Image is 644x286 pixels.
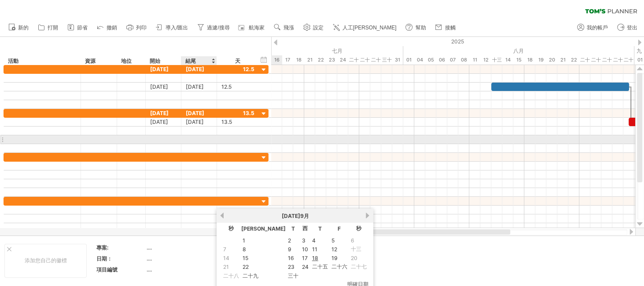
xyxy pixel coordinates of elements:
[524,55,535,65] div: 2025年8月18日星期一
[249,25,265,31] font: 航海家
[186,119,204,125] font: [DATE]
[288,237,291,244] font: 2
[288,272,298,279] font: 三十
[549,57,555,63] font: 20
[301,236,306,245] a: 3
[291,225,295,232] font: T
[147,244,152,251] font: ....
[185,58,196,64] font: 結尾
[381,55,392,65] div: 2025年7月30日星期三
[395,57,400,63] font: 31
[311,262,329,271] a: 二十五
[291,225,295,232] span: 週二
[480,55,491,65] div: 2025年8月12日星期二
[406,57,412,63] font: 01
[150,119,168,125] font: [DATE]
[147,255,152,262] font: ....
[502,55,513,65] div: 2025年8月14日星期四
[287,254,295,262] a: 16
[235,58,240,64] font: 天
[223,272,239,279] font: 二十八
[312,263,328,270] font: 二十五
[403,46,634,55] div: 2025年8月
[287,263,295,271] a: 23
[627,25,637,31] font: 登出
[428,57,434,63] font: 05
[222,272,240,280] td: 今天是週末
[311,254,319,262] a: 18
[8,58,18,64] font: 活動
[491,55,502,65] div: 2025年8月13日星期三
[331,255,338,261] font: 19
[150,110,169,116] font: [DATE]
[331,237,335,244] font: 5
[243,272,258,279] font: 二十九
[414,55,425,65] div: 2025年8月4日星期一
[612,55,623,65] div: 2025年8月28日星期四
[186,66,204,72] font: [DATE]
[356,225,361,232] font: 秒
[207,25,229,31] font: 過濾/搜尋
[371,57,381,72] font: 二十九
[243,255,248,261] font: 15
[293,55,304,65] div: 2025年7月18日星期五
[318,225,322,232] span: 週四
[370,55,381,65] div: 2025年7月29日星期二
[538,57,544,63] font: 19
[242,236,246,245] a: 1
[301,245,309,253] a: 10
[433,22,458,33] a: 接觸
[283,25,294,31] font: 飛漲
[285,57,290,63] font: 17
[513,47,524,54] font: 八月
[527,57,533,63] font: 18
[331,246,337,253] font: 12
[300,213,309,219] font: 9月
[613,57,623,72] font: 二十八
[311,236,316,245] a: 4
[222,245,240,253] td: 今天是週末
[382,57,392,63] font: 三十
[451,38,464,45] font: 2025
[590,55,601,65] div: 2025年8月26日星期二
[242,263,250,271] a: 22
[483,57,489,63] font: 12
[417,57,423,63] font: 04
[637,47,642,63] font: 九月
[568,55,579,65] div: 2025年8月22日星期五
[557,55,568,65] div: 2025年8月21日星期四
[241,225,286,232] span: 週一
[315,55,326,65] div: 2025年7月22日星期二
[124,22,149,33] a: 列印
[331,236,335,245] a: 5
[18,25,29,31] font: 新的
[313,25,324,31] font: 設定
[186,83,204,90] font: [DATE]
[312,246,317,253] font: 11
[287,272,299,280] a: 三十
[602,57,612,72] font: 二十七
[332,47,342,54] font: 七月
[301,22,326,33] a: 設定
[575,22,611,33] a: 我的帳戶
[338,225,341,232] span: 星期五
[392,55,403,65] div: 2025年7月31日，星期四
[447,55,458,65] div: 2025年8月7日星期四
[546,55,557,65] div: 2025年8月20日星期三
[25,257,67,264] font: 添加您自己的徽標
[221,83,232,90] font: 12.5
[415,25,426,31] font: 幫助
[302,246,308,253] font: 10
[436,55,447,65] div: 2025年8月6日星期三
[282,55,293,65] div: 2025年7月17日星期四
[364,212,371,219] a: 下一個
[615,22,640,33] a: 登出
[223,255,229,261] font: 14
[505,57,511,63] font: 14
[96,255,112,262] font: 日期：
[287,245,292,253] a: 9
[274,57,280,63] font: 16
[85,58,96,64] font: 資源
[48,25,58,31] font: 打開
[237,22,267,33] a: 航海家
